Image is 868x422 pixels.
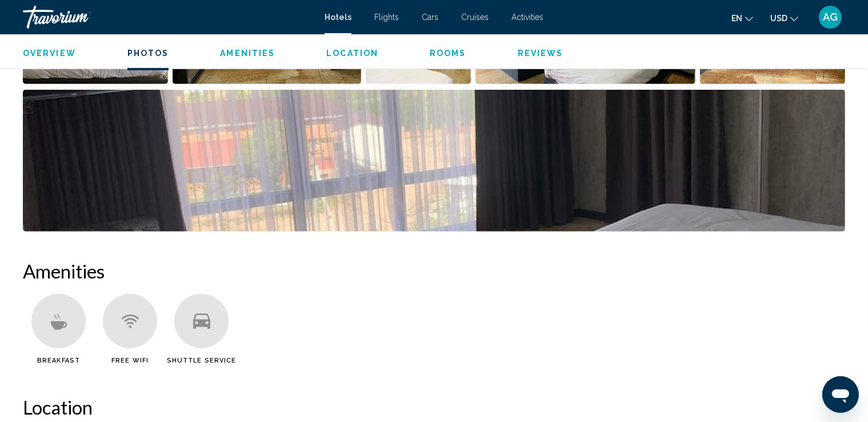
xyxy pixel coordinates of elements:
iframe: Кнопка запуска окна обмена сообщениями [822,376,859,413]
span: Location [326,49,378,58]
button: Rooms [430,48,466,58]
span: Rooms [430,49,466,58]
button: Photos [127,48,169,58]
h2: Amenities [23,260,845,282]
a: Hotels [325,13,351,22]
button: Amenities [220,48,275,58]
a: Activities [511,13,543,22]
button: Change currency [770,10,798,26]
a: Flights [374,13,399,22]
span: Breakfast [37,357,80,364]
button: Location [326,48,378,58]
button: User Menu [815,5,845,29]
span: en [731,14,742,23]
a: Cars [422,13,438,22]
span: Free WiFi [111,357,149,364]
a: Travorium [23,6,313,29]
span: USD [770,14,787,23]
h2: Location [23,396,845,419]
button: Open full-screen image slider [23,89,845,232]
span: Photos [127,49,169,58]
button: Reviews [518,48,563,58]
button: Overview [23,48,76,58]
span: Shuttle Service [167,357,237,364]
span: Overview [23,49,76,58]
span: Amenities [220,49,275,58]
a: Cruises [461,13,489,22]
button: Change language [731,10,753,26]
span: AG [823,11,838,23]
span: Reviews [518,49,563,58]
